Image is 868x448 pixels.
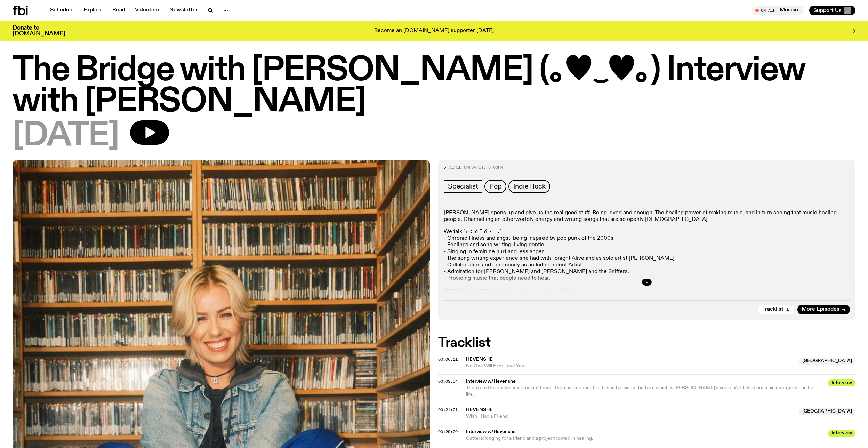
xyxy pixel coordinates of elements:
span: There are Hevenshe unicorns out there. There is a connective tissue between the two, which is [PE... [466,385,815,397]
a: Newsletter [165,6,202,15]
p: [PERSON_NAME] opens up and give us the real good stuff. Being loved and enough. The healing power... [444,210,850,223]
span: Interview w/Hevenshe [466,429,824,435]
span: Aired on [449,165,469,170]
span: Interview [828,430,855,437]
span: [GEOGRAPHIC_DATA] [799,408,855,415]
span: Indie Rock [513,183,545,190]
span: Interview [828,379,855,386]
a: Schedule [46,6,78,15]
p: We talk ˚₊‧꒰ა 𓂋 ໒꒱ ‧₊˚ - Chronic Illness and angst, being inspired by pop punk of the 2000s - Fee... [444,229,850,315]
h2: Tracklist [438,337,855,349]
button: 00:09:54 [438,379,458,383]
span: 00:09:54 [438,378,458,384]
a: Pop [484,180,506,193]
button: Tracklist [758,305,794,314]
span: , 8:00pm [483,165,503,170]
span: Specialist [448,183,478,190]
span: Gutteral longing for a friend and a project rooted in healing. [466,436,593,441]
span: [DATE] [469,165,483,170]
span: More Episodes [802,307,839,312]
button: 00:06:11 [438,358,458,361]
a: Explore [79,6,107,15]
span: Tracklist [762,307,783,312]
span: 00:25:20 [438,429,458,434]
span: Hevenshe [466,407,493,412]
span: No One Will Ever Love You [466,363,795,369]
p: Become an [DOMAIN_NAME] supporter [DATE] [374,28,494,34]
span: [DATE] [13,120,119,152]
button: 00:21:21 [438,408,458,412]
span: [GEOGRAPHIC_DATA] [799,358,855,365]
button: 00:25:20 [438,430,458,434]
span: Wish I Had a Friend [466,413,795,420]
a: Specialist [444,180,482,193]
a: More Episodes [797,305,850,314]
button: Support Us [809,6,855,15]
span: Interview w/Hevenshe [466,378,824,385]
span: 00:06:11 [438,357,458,362]
a: Indie Rock [508,180,550,193]
span: Hevenshe [466,357,493,362]
button: On AirMosaic [752,6,804,15]
span: Support Us [813,7,842,14]
a: Read [108,6,129,15]
h1: The Bridge with [PERSON_NAME] (｡♥‿♥｡) Interview with [PERSON_NAME] [13,55,855,118]
a: Volunteer [131,6,164,15]
span: 00:21:21 [438,407,458,413]
h3: Donate to [DOMAIN_NAME] [13,25,65,37]
span: Pop [489,183,501,190]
